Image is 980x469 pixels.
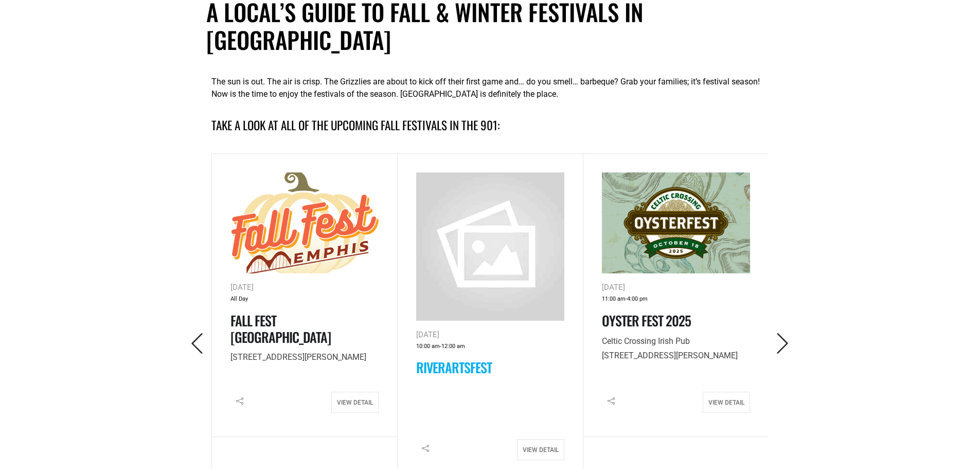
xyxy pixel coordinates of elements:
[416,341,564,352] div: -
[441,341,465,352] span: 12:00 am
[230,392,249,410] i: Share
[602,294,626,305] span: 11:00 am
[183,332,211,356] button: Previous
[772,333,793,354] i: Next
[230,352,366,362] span: [STREET_ADDRESS][PERSON_NAME]
[769,332,797,356] button: Next
[602,334,750,364] p: [STREET_ADDRESS][PERSON_NAME]
[602,336,690,346] span: Celtic Crossing Irish Pub
[602,294,750,305] div: -
[416,357,492,377] a: RiverArtsFest
[517,439,564,460] a: View Detail
[416,439,435,458] i: Share
[602,310,691,331] a: Oyster Fest 2025
[230,283,254,292] span: [DATE]
[230,294,248,305] span: All Day
[416,341,440,352] span: 10:00 am
[211,116,769,134] h4: Take a look at all of the upcoming fall festivals in the 901:
[703,392,750,413] a: View Detail
[416,330,439,339] span: [DATE]
[416,172,564,321] img: no-image.png
[211,76,769,100] p: The sun is out. The air is crisp. The Grizzlies are about to kick off their first game and… do yo...
[331,392,379,413] a: View Detail
[187,333,208,354] i: Previous
[627,294,648,305] span: 4:00 pm
[602,392,620,410] i: Share
[602,283,625,292] span: [DATE]
[230,310,331,346] a: Fall Fest [GEOGRAPHIC_DATA]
